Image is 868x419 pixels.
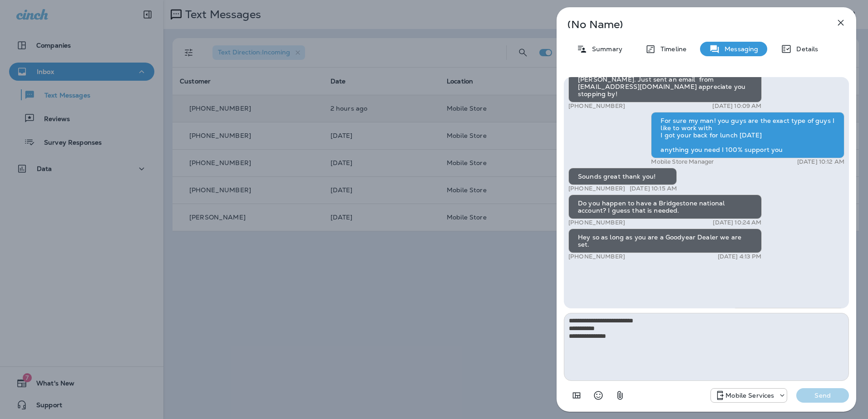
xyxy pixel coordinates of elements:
p: [PHONE_NUMBER] [568,185,625,192]
p: Mobile Services [725,392,774,399]
div: +1 (402) 537-0264 [711,390,787,401]
p: Messaging [720,45,758,53]
p: Summary [587,45,622,53]
div: Sounds great thank you! [568,168,677,185]
p: [PHONE_NUMBER] [568,253,625,260]
p: Mobile Store Manager [651,158,714,166]
p: [DATE] 10:24 AM [713,219,761,226]
div: Do you happen to have a Bridgestone national account? I guess that is needed. [568,195,762,219]
p: [PHONE_NUMBER] [568,219,625,226]
p: Details [792,45,818,53]
p: Timeline [656,45,686,53]
p: [DATE] 4:13 PM [718,253,762,260]
p: (No Name) [567,21,815,28]
div: Hey so as long as you are a Goodyear Dealer we are set. [568,229,762,253]
div: perfect - good to go brother lets get it see you [DATE] [732,308,844,340]
p: [DATE] 10:09 AM [712,102,761,110]
p: [DATE] 10:15 AM [630,185,677,192]
button: Add in a premade template [567,386,586,404]
div: For sure my man! you guys are the exact type of guys I like to work with I got your back for lunc... [651,112,844,158]
p: [DATE] 10:12 AM [797,158,844,166]
p: [PHONE_NUMBER] [568,102,625,110]
div: [PERSON_NAME]. Just sent an email from [EMAIL_ADDRESS][DOMAIN_NAME] appreciate you stopping by! [568,71,762,102]
button: Select an emoji [589,386,607,404]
